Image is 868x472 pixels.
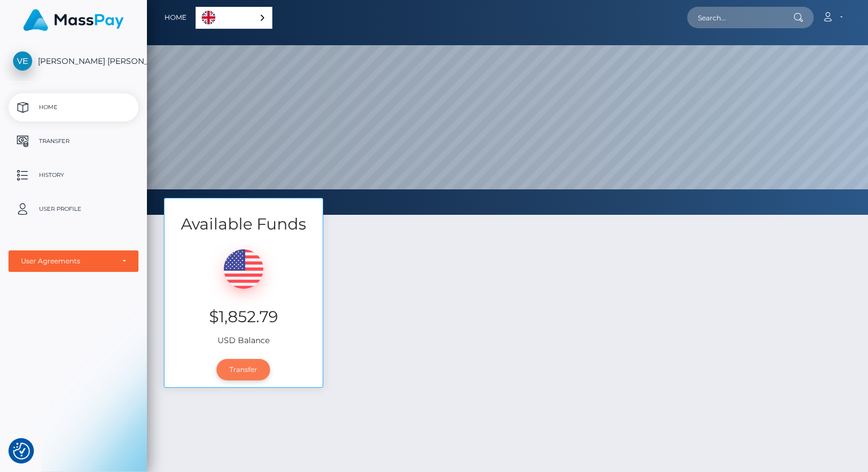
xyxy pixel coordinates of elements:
[8,56,138,66] span: [PERSON_NAME] [PERSON_NAME]
[13,133,134,150] p: Transfer
[13,99,134,116] p: Home
[13,443,30,460] button: Consent Preferences
[13,167,134,184] p: History
[164,235,323,352] div: USD Balance
[196,7,272,29] aside: Language selected: English
[196,7,272,28] a: English
[8,250,138,272] button: User Agreements
[196,7,272,29] div: Language
[687,7,793,28] input: Search...
[164,213,323,235] h3: Available Funds
[8,195,138,223] a: User Profile
[21,257,114,266] div: User Agreements
[216,359,270,380] a: Transfer
[173,306,314,328] h3: $1,852.79
[224,249,263,289] img: USD.png
[8,127,138,155] a: Transfer
[13,443,30,460] img: Revisit consent button
[164,6,186,29] a: Home
[8,93,138,122] a: Home
[13,201,134,218] p: User Profile
[8,161,138,189] a: History
[23,9,124,31] img: MassPay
